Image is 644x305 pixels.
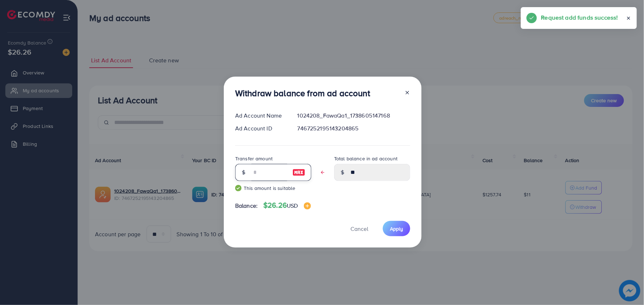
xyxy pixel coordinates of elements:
label: Total balance in ad account [334,155,397,162]
span: USD [287,202,298,210]
span: Cancel [350,225,368,233]
div: Ad Account ID [229,124,292,133]
h3: Withdraw balance from ad account [235,88,370,98]
div: 1024208_FawaQa1_1738605147168 [292,112,416,120]
h4: $26.26 [263,201,311,210]
label: Transfer amount [235,155,273,162]
button: Apply [383,221,410,236]
small: This amount is suitable [235,185,311,192]
div: 7467252195143204865 [292,124,416,133]
img: image [292,168,305,177]
img: image [304,202,311,210]
span: Apply [390,225,403,232]
h5: Request add funds success! [541,13,618,22]
img: guide [235,185,242,191]
button: Cancel [342,221,377,236]
div: Ad Account Name [229,112,292,120]
span: Balance: [235,202,258,210]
